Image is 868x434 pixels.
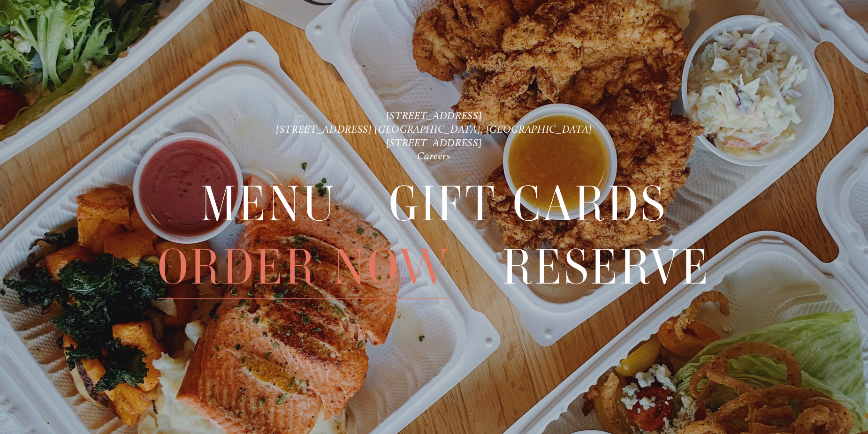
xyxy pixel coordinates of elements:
a: Order Now [158,236,450,298]
a: Careers [417,150,451,163]
a: Gift Cards [389,172,667,235]
a: [STREET_ADDRESS] [386,136,482,149]
a: [STREET_ADDRESS] [GEOGRAPHIC_DATA], [GEOGRAPHIC_DATA] [276,123,592,135]
span: Order Now [158,236,450,299]
a: Menu [201,172,337,235]
span: Reserve [503,236,710,299]
a: [STREET_ADDRESS] [386,109,482,122]
a: Reserve [503,236,710,298]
